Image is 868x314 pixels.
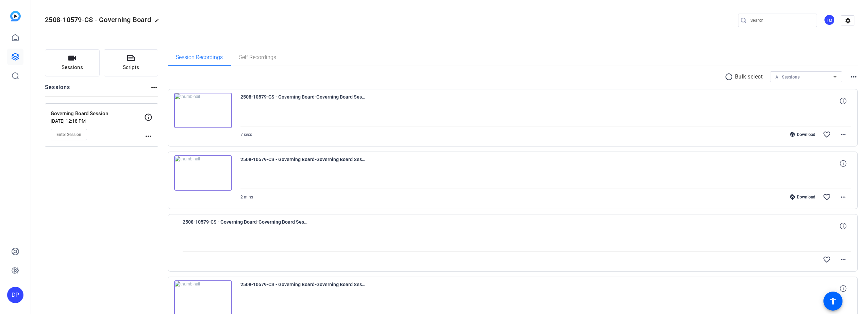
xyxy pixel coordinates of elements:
[725,73,735,81] mat-icon: radio_button_unchecked
[45,83,70,96] h2: Sessions
[824,14,835,25] div: LM
[823,193,831,201] mat-icon: favorite_border
[154,18,163,26] mat-icon: edit
[824,14,836,26] ngx-avatar: Lalo Moreno
[104,49,158,76] button: Scripts
[51,118,144,124] p: [DATE] 12:18 PM
[850,73,858,81] mat-icon: more_horiz
[150,83,158,91] mat-icon: more_horiz
[240,93,366,109] span: 2508-10579-CS - Governing Board-Governing Board Session-[PERSON_NAME]-2025-08-15-10-49-31-480-0
[240,132,252,137] span: 7 secs
[174,155,232,191] img: thumb-nail
[62,64,83,71] span: Sessions
[239,55,276,60] span: Self Recordings
[823,256,831,264] mat-icon: favorite_border
[240,155,366,172] span: 2508-10579-CS - Governing Board-Governing Board Session-[PERSON_NAME]-2025-08-15-10-41-57-808-5
[735,73,763,81] p: Bulk select
[174,93,232,128] img: thumb-nail
[786,194,819,200] div: Download
[839,256,847,264] mat-icon: more_horiz
[123,64,139,71] span: Scripts
[839,130,847,139] mat-icon: more_horiz
[56,132,81,137] span: Enter Session
[839,193,847,201] mat-icon: more_horiz
[775,75,800,80] span: All Sessions
[45,16,151,24] span: 2508-10579-CS - Governing Board
[750,16,812,24] input: Search
[183,218,308,234] span: 2508-10579-CS - Governing Board-Governing Board Session-[PERSON_NAME]-2025-08-15-10-41-57-808-1
[176,55,223,60] span: Session Recordings
[240,195,253,199] span: 2 mins
[45,49,100,76] button: Sessions
[240,280,366,297] span: 2508-10579-CS - Governing Board-Governing Board Session-[PERSON_NAME]-2025-08-15-10-41-57-808-0
[144,132,152,140] mat-icon: more_horiz
[829,297,837,305] mat-icon: accessibility
[7,287,23,303] div: DP
[51,129,87,140] button: Enter Session
[10,11,21,21] img: blue-gradient.svg
[841,16,855,26] mat-icon: settings
[51,110,144,118] p: Governing Board Session
[823,130,831,139] mat-icon: favorite_border
[786,132,819,137] div: Download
